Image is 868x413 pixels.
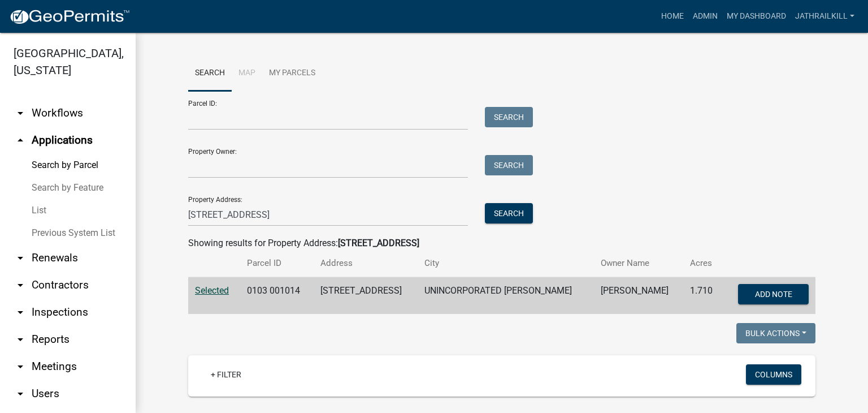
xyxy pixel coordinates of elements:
td: 0103 001014 [240,277,313,315]
td: [STREET_ADDRESS] [314,277,418,315]
a: Jathrailkill [791,6,859,27]
button: Search [485,155,533,175]
td: [PERSON_NAME] [594,277,683,315]
td: UNINCORPORATED [PERSON_NAME] [418,277,594,315]
button: Bulk Actions [736,323,815,343]
i: arrow_drop_down [14,278,27,292]
span: Add Note [754,290,792,299]
a: Admin [688,6,722,27]
button: Columns [746,364,801,385]
i: arrow_drop_down [14,306,27,319]
i: arrow_drop_down [14,333,27,346]
a: + Filter [202,364,250,385]
button: Add Note [738,284,809,304]
div: Showing results for Property Address: [188,236,815,250]
td: 1.710 [683,277,723,315]
strong: [STREET_ADDRESS] [338,238,419,248]
button: Search [485,107,533,127]
th: Acres [683,250,723,277]
i: arrow_drop_up [14,134,27,147]
a: Search [188,55,232,92]
i: arrow_drop_down [14,106,27,120]
a: Selected [195,285,229,296]
i: arrow_drop_down [14,387,27,401]
i: arrow_drop_down [14,251,27,265]
th: Owner Name [594,250,683,277]
a: My Dashboard [722,6,791,27]
a: Home [657,6,688,27]
th: Parcel ID [240,250,313,277]
a: My Parcels [262,55,322,92]
th: Address [314,250,418,277]
i: arrow_drop_down [14,360,27,373]
th: City [418,250,594,277]
button: Search [485,203,533,223]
